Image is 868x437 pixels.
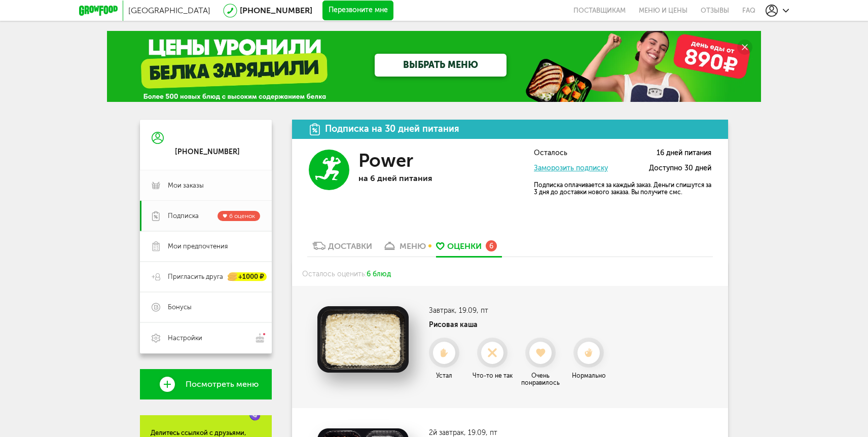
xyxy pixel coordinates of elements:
h4: Рисовая каша [429,320,611,329]
p: на 6 дней питания [358,173,505,183]
a: Настройки [140,322,272,353]
div: Доставки [328,241,372,251]
div: 6 [486,240,497,251]
h3: Power [358,150,413,171]
span: 6 блюд [367,270,391,278]
img: icon.da23462.svg [310,123,320,135]
div: Подписка на 30 дней питания [325,124,459,134]
div: Устал [421,372,467,379]
a: [PHONE_NUMBER] [240,6,312,15]
span: [GEOGRAPHIC_DATA] [128,6,210,15]
a: Бонусы [140,292,272,322]
p: Подписка оплачивается за каждый заказ. Деньги спишутся за 3 дня до доставки нового заказа. Вы пол... [534,181,711,196]
a: Мои заказы [140,170,272,201]
div: [PHONE_NUMBER] [175,148,240,157]
span: Мои заказы [168,181,204,190]
div: Очень понравилось [518,372,563,386]
span: , 19.09, пт [464,428,497,437]
div: Что-то не так [469,372,515,379]
span: Посмотреть меню [186,380,259,389]
a: Мои предпочтения [140,231,272,262]
a: Заморозить подписку [534,164,608,172]
a: Оценки 6 [431,240,502,257]
span: , 19.09, пт [455,306,488,315]
span: Доступно 30 дней [649,165,711,172]
div: Оценки [447,241,482,251]
span: Бонусы [168,303,192,312]
a: Пригласить друга +1000 ₽ [140,262,272,292]
span: Пригласить друга [168,272,223,281]
span: 16 дней питания [657,150,711,157]
a: меню [377,240,431,257]
span: Осталось [534,150,567,157]
h3: 2й завтрак [429,428,611,437]
img: Рисовая каша [317,306,409,373]
span: Настройки [168,334,202,343]
div: меню [400,241,426,251]
div: +1000 ₽ [228,273,267,281]
span: 6 оценок [229,212,255,220]
div: Нормально [566,372,611,379]
a: Подписка 6 оценок [140,201,272,231]
a: Доставки [307,240,377,257]
a: ВЫБРАТЬ МЕНЮ [375,54,507,77]
h3: Завтрак [429,306,611,315]
a: Посмотреть меню [140,369,272,399]
span: Подписка [168,211,199,221]
div: Осталось оценить: [292,262,728,286]
button: Перезвоните мне [322,1,393,21]
span: Мои предпочтения [168,242,228,251]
